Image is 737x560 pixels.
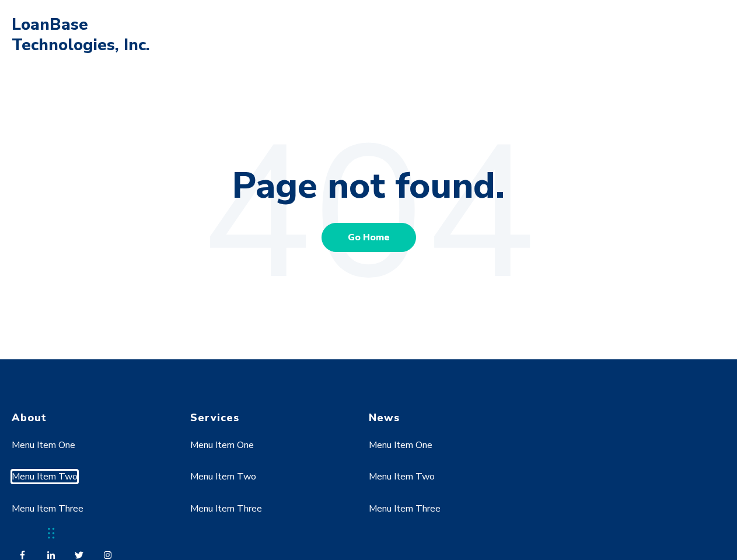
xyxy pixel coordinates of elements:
a: Menu Item One [12,439,75,452]
h1: LoanBase Technologies, Inc. [12,15,158,55]
a: Menu Item Three [369,502,441,515]
a: Menu Item Two [12,470,78,483]
a: Menu Item One [190,439,254,452]
h4: News [369,411,526,425]
div: Navigation Menu [369,425,526,543]
a: Go Home [322,223,416,252]
div: Navigation Menu [190,425,347,543]
a: Menu Item Three [12,502,83,515]
h4: Services [190,411,347,425]
a: Menu Item Two [369,470,435,483]
a: Menu Item One [369,439,432,452]
a: Menu Item Two [190,470,256,483]
a: Menu Item Three [190,502,262,515]
div: Drag [48,516,55,551]
h4: About [12,411,169,425]
div: Navigation Menu [12,425,169,543]
h1: Page not found. [12,163,725,209]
